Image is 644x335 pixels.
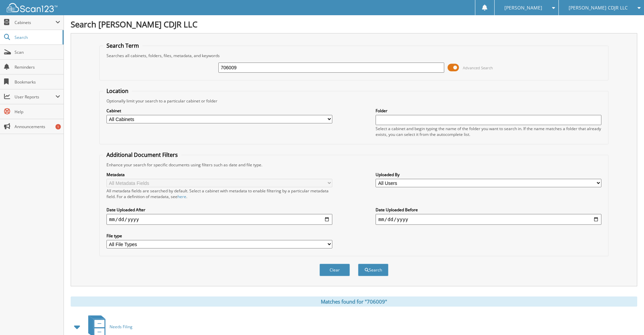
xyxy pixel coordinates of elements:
[106,233,332,239] label: File type
[110,324,133,330] span: Needs Filing
[15,109,60,115] span: Help
[15,49,60,55] span: Scan
[103,162,605,168] div: Enhance your search for specific documents using filters such as date and file type.
[569,6,628,10] span: [PERSON_NAME] CDJR LLC
[376,172,601,177] label: Uploaded By
[103,151,181,159] legend: Additional Document Filters
[15,79,60,85] span: Bookmarks
[106,108,332,114] label: Cabinet
[7,3,57,12] img: scan123-logo-white.svg
[177,194,186,199] a: here
[376,214,601,225] input: end
[103,42,142,49] legend: Search Term
[319,264,350,276] button: Clear
[71,19,637,30] h1: Search [PERSON_NAME] CDJR LLC
[15,94,55,100] span: User Reports
[15,20,55,25] span: Cabinets
[106,172,332,177] label: Metadata
[15,124,60,129] span: Announcements
[504,6,542,10] span: [PERSON_NAME]
[103,53,605,58] div: Searches all cabinets, folders, files, metadata, and keywords
[55,124,61,129] div: 1
[106,214,332,225] input: start
[376,126,601,137] div: Select a cabinet and begin typing the name of the folder you want to search in. If the name match...
[15,64,60,70] span: Reminders
[106,188,332,199] div: All metadata fields are searched by default. Select a cabinet with metadata to enable filtering b...
[376,108,601,114] label: Folder
[463,65,493,70] span: Advanced Search
[15,34,59,40] span: Search
[106,207,332,213] label: Date Uploaded After
[71,296,637,307] div: Matches found for "706009"
[376,207,601,213] label: Date Uploaded Before
[358,264,388,276] button: Search
[103,98,605,104] div: Optionally limit your search to a particular cabinet or folder
[103,87,132,95] legend: Location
